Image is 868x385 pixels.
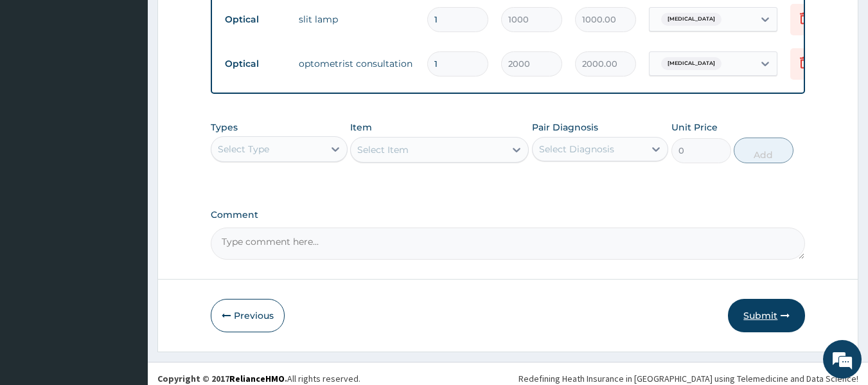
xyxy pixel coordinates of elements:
[67,72,216,89] div: Chat with us now
[211,6,242,37] div: Minimize live chat window
[6,252,245,297] textarea: Type your message and hit 'Enter'
[292,6,421,32] td: slit lamp
[211,299,285,332] button: Previous
[218,8,292,31] td: Optical
[75,112,177,242] span: We're online!
[157,373,287,384] strong: Copyright © 2017 .
[734,138,793,163] button: Add
[728,299,805,332] button: Submit
[229,373,285,384] a: RelianceHMO
[218,143,269,156] div: Select Type
[24,64,52,96] img: d_794563401_company_1708531726252_794563401
[671,121,718,134] label: Unit Price
[292,51,421,76] td: optometrist consultation
[350,121,372,134] label: Item
[518,372,858,385] div: Redefining Heath Insurance in [GEOGRAPHIC_DATA] using Telemedicine and Data Science!
[218,52,292,76] td: Optical
[661,57,722,70] span: [MEDICAL_DATA]
[539,143,614,156] div: Select Diagnosis
[661,13,722,26] span: [MEDICAL_DATA]
[532,121,598,134] label: Pair Diagnosis
[211,122,238,133] label: Types
[211,210,806,220] label: Comment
